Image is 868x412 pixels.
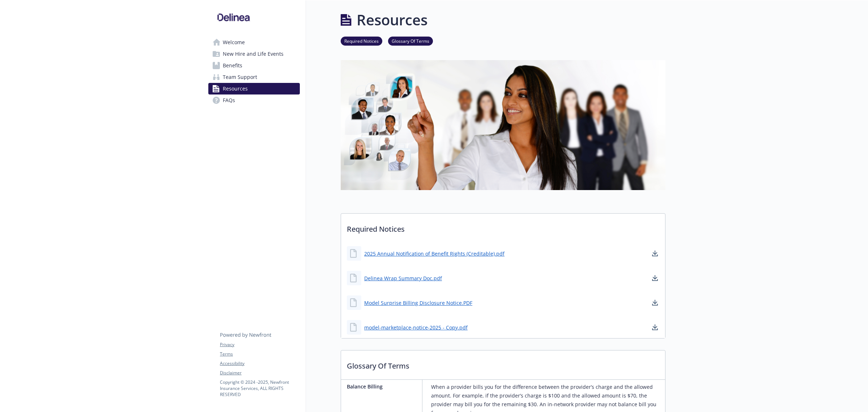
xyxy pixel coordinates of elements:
[208,48,300,60] a: New Hire and Life Events
[208,37,300,48] a: Welcome
[208,94,300,106] a: FAQs
[223,37,245,48] span: Welcome
[388,37,433,44] a: Glossary Of Terms
[223,94,235,106] span: FAQs
[220,379,299,398] p: Copyright © 2024 - 2025 , Newfront Insurance Services, ALL RIGHTS RESERVED
[220,360,299,367] a: Accessibility
[223,48,284,60] span: New Hire and Life Events
[364,324,468,331] a: model-marketplace-notice-2025 - Copy.pdf
[341,350,665,377] p: Glossary Of Terms
[364,274,442,282] a: Delinea Wrap Summary Doc.pdf
[208,60,300,71] a: Benefits
[223,83,248,94] span: Resources
[651,298,659,307] a: download document
[364,299,472,307] a: Model Surprise Billing Disclosure Notice.PDF
[208,83,300,94] a: Resources
[341,37,382,44] a: Required Notices
[208,71,300,83] a: Team Support
[220,370,299,376] a: Disclaimer
[341,60,665,190] img: resources page banner
[223,71,257,83] span: Team Support
[223,60,242,71] span: Benefits
[347,383,419,390] p: Balance Billing
[651,323,659,332] a: download document
[357,9,427,31] h1: Resources
[364,250,505,257] a: 2025 Annual Notification of Benefit Rights (Creditable).pdf
[220,351,299,357] a: Terms
[220,341,299,348] a: Privacy
[341,214,665,240] p: Required Notices
[651,249,659,258] a: download document
[651,274,659,282] a: download document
